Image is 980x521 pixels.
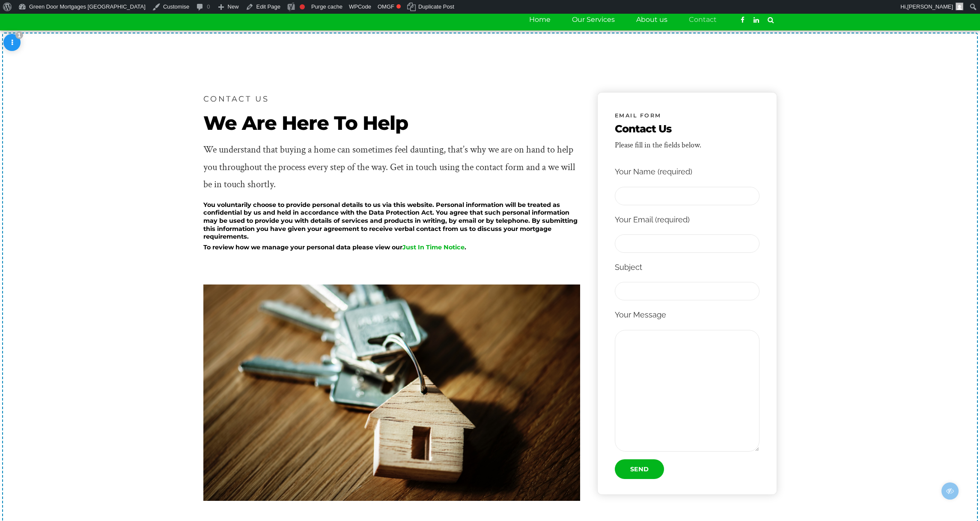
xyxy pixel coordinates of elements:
[615,260,760,274] p: Subject
[615,459,664,479] input: Send
[615,111,661,121] span: EMAIL FORM
[203,111,580,136] span: We Are Here To Help
[615,165,760,179] p: Your Name (required)
[907,3,953,10] span: [PERSON_NAME]
[203,141,580,194] div: We understand that buying a home can sometimes feel daunting, that’s why we are on hand to help y...
[15,31,23,39] span: 1
[572,9,615,30] a: Our Services
[615,122,701,136] span: Contact Us
[203,92,269,106] span: CONTACT US
[941,482,959,500] span: Edit/Preview
[689,9,717,30] a: Contact
[636,9,667,30] a: About us
[615,138,701,152] div: Please fill in the fields below.
[3,34,21,51] span: Edit
[615,165,760,479] form: Contact form
[203,201,580,241] h6: You voluntarily choose to provide personal details to us via this website. Personal information w...
[615,308,760,322] p: Your Message
[615,213,760,227] p: Your Email (required)
[203,243,580,252] h6: To review how we manage your personal data please view our .
[402,243,465,251] a: Just In Time Notice
[529,9,551,30] a: Home
[300,4,305,9] div: Focus keyphrase not set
